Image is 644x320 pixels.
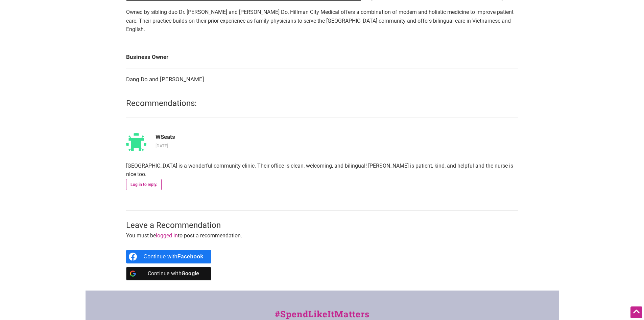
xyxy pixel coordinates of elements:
div: Continue with [144,250,204,263]
p: [GEOGRAPHIC_DATA] is a wonderful community clinic. Their office is clean, welcoming, and bilingua... [126,162,518,179]
time: May 4, 2021 @ 3:27 pm [156,143,168,148]
p: You must be to post a recommendation. [126,231,518,240]
a: [DATE] [156,143,168,148]
h3: Leave a Recommendation [126,220,518,231]
td: Dang Do and [PERSON_NAME] [126,68,518,91]
div: Continue with [144,267,204,280]
p: Owned by sibling duo Dr. [PERSON_NAME] and [PERSON_NAME] Do, Hillman City Medical offers a combin... [126,8,518,34]
a: Continue with <b>Google</b> [126,267,212,280]
b: Facebook [177,254,204,259]
b: Google [182,270,199,277]
td: Business Owner [126,46,518,68]
a: Continue with <b>Facebook</b> [126,250,212,263]
a: Log in to reply. [126,179,162,190]
h2: Recommendations: [126,98,518,109]
b: WSeats [156,133,175,140]
div: Scroll Back to Top [630,306,642,318]
a: logged in [156,232,178,239]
